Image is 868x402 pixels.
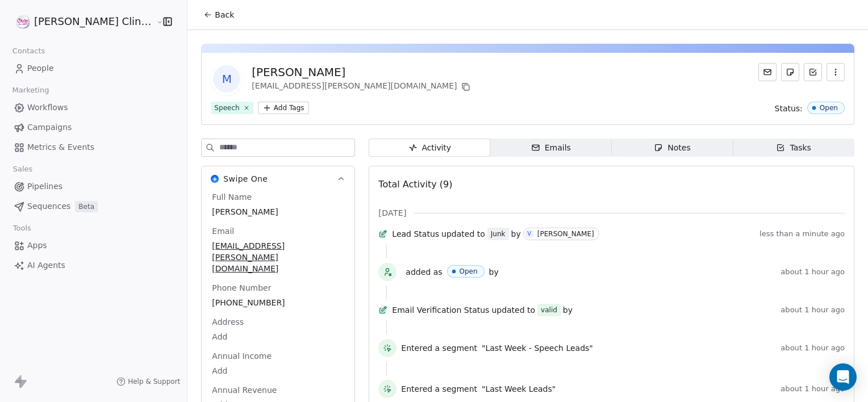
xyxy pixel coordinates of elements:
[378,207,406,219] span: [DATE]
[27,240,47,252] span: Apps
[34,14,153,29] span: [PERSON_NAME] Clinic External
[212,331,344,342] span: Add
[489,266,499,278] span: by
[8,161,37,178] span: Sales
[491,304,535,316] span: updated to
[27,141,94,153] span: Metrics & Events
[511,228,521,240] span: by
[775,103,803,114] span: Status:
[541,304,557,316] div: valid
[392,228,439,240] span: Lead Status
[654,142,690,154] div: Notes
[9,236,178,255] a: Apps
[401,383,477,395] span: Entered a segment
[214,103,239,113] div: Speech
[14,12,148,31] button: [PERSON_NAME] Clinic External
[212,365,344,376] span: Add
[215,9,234,20] span: Back
[9,177,178,196] a: Pipelines
[482,342,593,354] span: "Last Week - Speech Leads"
[27,62,54,74] span: People
[9,59,178,78] a: People
[378,179,452,190] span: Total Activity (9)
[27,181,62,192] span: Pipelines
[9,256,178,275] a: AI Agents
[781,344,845,353] span: about 1 hour ago
[212,297,344,308] span: [PHONE_NUMBER]
[9,118,178,137] a: Campaigns
[210,282,273,294] span: Phone Number
[210,384,279,396] span: Annual Revenue
[7,82,54,99] span: Marketing
[213,65,240,93] span: m
[128,377,180,386] span: Help & Support
[820,104,838,112] div: Open
[116,377,180,386] a: Help & Support
[9,138,178,157] a: Metrics & Events
[210,191,254,203] span: Full Name
[7,43,50,60] span: Contacts
[563,304,573,316] span: by
[9,197,178,216] a: SequencesBeta
[491,228,506,240] div: Junk
[212,240,344,274] span: [EMAIL_ADDRESS][PERSON_NAME][DOMAIN_NAME]
[781,267,845,277] span: about 1 hour ago
[211,175,219,183] img: Swipe One
[197,5,241,25] button: Back
[460,267,478,275] div: Open
[210,225,236,237] span: Email
[9,98,178,117] a: Workflows
[202,166,354,191] button: Swipe OneSwipe One
[781,305,845,315] span: about 1 hour ago
[406,266,442,278] span: added as
[212,206,344,217] span: [PERSON_NAME]
[16,15,30,28] img: RASYA-Clinic%20Circle%20icon%20Transparent.png
[482,383,556,395] span: "Last Week Leads"
[392,304,489,316] span: Email Verification Status
[252,80,473,94] div: [EMAIL_ADDRESS][PERSON_NAME][DOMAIN_NAME]
[537,230,594,238] div: [PERSON_NAME]
[75,201,98,212] span: Beta
[759,229,845,238] span: less than a minute ago
[776,142,811,154] div: Tasks
[781,384,845,393] span: about 1 hour ago
[210,350,274,362] span: Annual Income
[27,102,68,114] span: Workflows
[829,363,857,391] div: Open Intercom Messenger
[27,259,65,271] span: AI Agents
[210,316,246,328] span: Address
[27,200,70,212] span: Sequences
[441,228,485,240] span: updated to
[252,64,473,80] div: [PERSON_NAME]
[401,342,477,354] span: Entered a segment
[527,229,531,238] div: V
[258,102,309,114] button: Add Tags
[223,173,268,185] span: Swipe One
[8,220,36,237] span: Tools
[27,122,72,133] span: Campaigns
[531,142,571,154] div: Emails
